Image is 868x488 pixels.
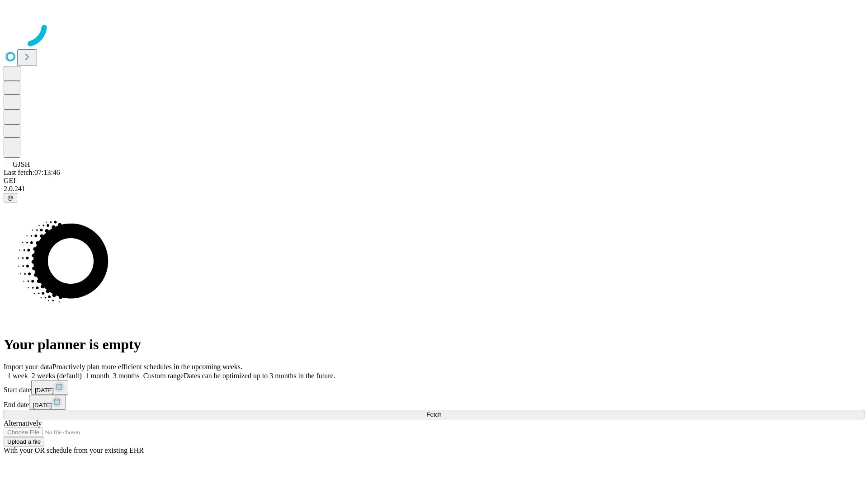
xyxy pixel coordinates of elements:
[33,402,52,408] span: [DATE]
[32,372,82,380] span: 2 weeks (default)
[426,411,441,418] span: Fetch
[4,169,60,176] span: Last fetch: 07:13:46
[4,380,864,395] div: Start date
[4,336,864,353] h1: Your planner is empty
[184,372,335,380] span: Dates can be optimized up to 3 months in the future.
[7,372,28,380] span: 1 week
[4,177,864,185] div: GEI
[31,380,68,395] button: [DATE]
[85,372,109,380] span: 1 month
[4,363,52,371] span: Import your data
[13,160,30,168] span: GJSH
[113,372,140,380] span: 3 months
[52,363,242,371] span: Proactively plan more efficient schedules in the upcoming weeks.
[4,446,144,454] span: With your OR schedule from your existing EHR
[4,437,44,446] button: Upload a file
[4,185,864,193] div: 2.0.241
[35,387,54,394] span: [DATE]
[4,419,42,427] span: Alternatively
[7,194,14,201] span: @
[4,193,17,202] button: @
[4,395,864,410] div: End date
[143,372,184,380] span: Custom range
[29,395,66,410] button: [DATE]
[4,410,864,419] button: Fetch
